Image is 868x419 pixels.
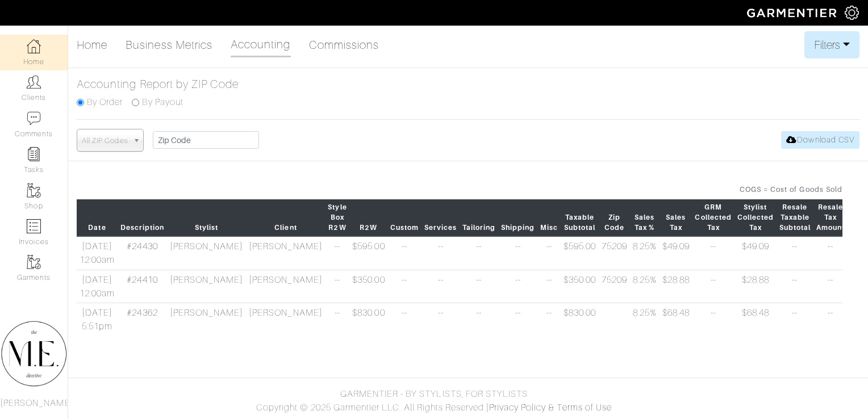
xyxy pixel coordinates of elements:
[561,236,599,270] td: $595.00
[498,303,537,336] td: --
[77,77,859,91] h5: Accounting Report by ZIP Code
[246,236,325,270] td: [PERSON_NAME]
[325,270,350,303] td: --
[153,131,259,149] input: Zip Code
[498,199,537,236] th: Shipping
[692,236,735,270] td: --
[460,236,498,270] td: --
[77,184,842,195] div: COGS = Cost of Goods Sold
[127,241,157,252] a: #24430
[77,236,118,270] td: [DATE] 12:00am
[142,95,183,109] label: By Payout
[813,236,848,270] td: --
[325,199,350,236] th: Style Box R2W
[561,199,599,236] th: Taxable Subtotal
[422,303,460,336] td: --
[126,33,212,56] a: Business Metrics
[27,39,41,53] img: dashboard-icon-dbcd8f5a0b271acd01030246c82b418ddd0df26cd7fceb0bd07c9910d44c42f6.png
[27,219,41,233] img: orders-icon-0abe47150d42831381b5fb84f609e132dff9fe21cb692f30cb5eec754e2cba89.png
[561,270,599,303] td: $350.00
[325,236,350,270] td: --
[498,270,537,303] td: --
[735,303,777,336] td: $68.48
[599,199,630,236] th: Zip Code
[813,199,848,236] th: Resale Tax Amount
[349,270,387,303] td: $350.00
[349,199,387,236] th: R2W
[422,270,460,303] td: --
[256,403,486,413] span: Copyright © 2025 Garmentier LLC. All Rights Reserved.
[167,236,246,270] td: [PERSON_NAME]
[167,303,246,336] td: [PERSON_NAME]
[630,303,660,336] td: 8.25%
[692,303,735,336] td: --
[845,6,859,20] img: gear-icon-white-bd11855cb880d31180b6d7d6211b90ccbf57a29d726f0c71d8c61bd08dd39cc2.png
[27,75,41,89] img: clients-icon-6bae9207a08558b7cb47a8932f037763ab4055f8c8b6bfacd5dc20c3e0201464.png
[127,308,157,318] a: #24362
[246,303,325,336] td: [PERSON_NAME]
[77,199,118,236] th: Date
[735,236,777,270] td: $49.09
[813,303,848,336] td: --
[781,131,859,149] a: Download CSV
[630,236,660,270] td: 8.25%
[692,270,735,303] td: --
[325,303,350,336] td: --
[599,270,630,303] td: 75209
[599,236,630,270] td: 75209
[777,270,813,303] td: --
[231,33,291,57] a: Accounting
[777,199,813,236] th: Resale Taxable Subtotal
[387,303,422,336] td: --
[387,236,422,270] td: --
[422,199,460,236] th: Services
[460,303,498,336] td: --
[82,129,128,152] span: All ZIP Codes
[422,236,460,270] td: --
[246,270,325,303] td: [PERSON_NAME]
[27,111,41,125] img: comment-icon-a0a6a9ef722e966f86d9cbdc48e553b5cf19dbc54f86b18d962a5391bc8f6eb6.png
[87,95,123,109] label: By Order
[489,403,612,413] a: Privacy Policy & Terms of Use
[246,199,325,236] th: Client
[460,199,498,236] th: Tailoring
[804,31,859,58] button: Filters
[777,236,813,270] td: --
[77,33,107,56] a: Home
[741,3,845,23] img: garmentier-logo-header-white-b43fb05a5012e4ada735d5af1a66efaba907eab6374d6393d1fbf88cb4ef424d.png
[735,270,777,303] td: $28.88
[387,199,422,236] th: Custom
[735,199,777,236] th: Stylist Collected Tax
[660,199,692,236] th: Sales Tax
[349,303,387,336] td: $830.00
[27,183,41,198] img: garments-icon-b7da505a4dc4fd61783c78ac3ca0ef83fa9d6f193b1c9dc38574b1d14d53ca28.png
[630,270,660,303] td: 8.25%
[127,275,157,285] a: #24410
[777,303,813,336] td: --
[660,303,692,336] td: $68.48
[77,270,118,303] td: [DATE] 12:00am
[77,303,118,336] td: [DATE] 5:51pm
[660,236,692,270] td: $49.09
[309,33,379,56] a: Commissions
[27,255,41,269] img: garments-icon-b7da505a4dc4fd61783c78ac3ca0ef83fa9d6f193b1c9dc38574b1d14d53ca28.png
[692,199,735,236] th: GRM Collected Tax
[561,303,599,336] td: $830.00
[387,270,422,303] td: --
[537,236,561,270] td: --
[118,199,167,236] th: Description
[630,199,660,236] th: Sales Tax %
[537,199,561,236] th: Misc
[460,270,498,303] td: --
[349,236,387,270] td: $595.00
[537,303,561,336] td: --
[660,270,692,303] td: $28.88
[537,270,561,303] td: --
[167,270,246,303] td: [PERSON_NAME]
[813,270,848,303] td: --
[167,199,246,236] th: Stylist
[27,147,41,161] img: reminder-icon-8004d30b9f0a5d33ae49ab947aed9ed385cf756f9e5892f1edd6e32f2345188e.png
[498,236,537,270] td: --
